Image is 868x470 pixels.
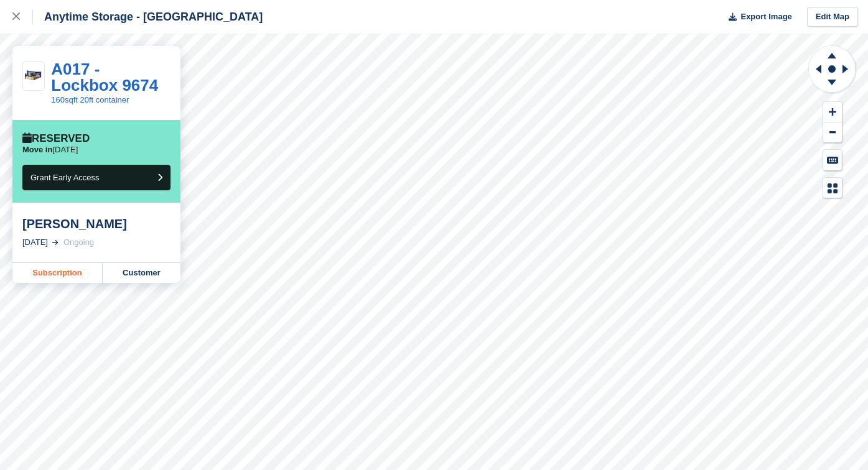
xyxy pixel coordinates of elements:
a: 160sqft 20ft container [51,95,129,104]
a: Edit Map [807,7,858,27]
img: arrow-right-light-icn-cde0832a797a2874e46488d9cf13f60e5c3a73dbe684e267c42b8395dfbc2abf.svg [52,240,58,245]
p: [DATE] [22,145,78,155]
div: [PERSON_NAME] [22,216,170,231]
button: Zoom Out [823,122,842,143]
div: Anytime Storage - [GEOGRAPHIC_DATA] [33,9,263,24]
button: Zoom In [823,102,842,122]
button: Map Legend [823,178,842,198]
a: Customer [103,263,180,283]
div: [DATE] [22,236,48,249]
button: Export Image [721,7,792,27]
span: Move in [22,145,52,154]
img: 20.jpg [23,68,44,84]
a: Subscription [12,263,103,283]
a: A017 - Lockbox 9674 [51,60,158,94]
div: Reserved [22,132,90,145]
div: Ongoing [63,236,94,249]
span: Export Image [740,11,791,23]
button: Keyboard Shortcuts [823,150,842,170]
button: Grant Early Access [22,165,170,190]
span: Grant Early Access [30,173,100,182]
